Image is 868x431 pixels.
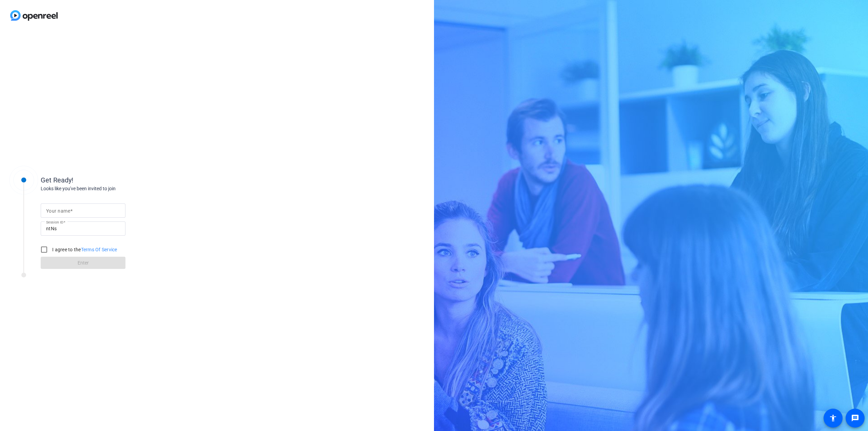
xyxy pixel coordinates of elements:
mat-label: Your name [46,208,70,214]
div: Looks like you've been invited to join [41,185,176,192]
a: Terms Of Service [81,247,117,252]
mat-icon: accessibility [829,414,837,422]
mat-label: Session ID [46,220,63,224]
mat-icon: message [851,414,859,422]
div: Get Ready! [41,175,176,185]
label: I agree to the [51,246,117,253]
